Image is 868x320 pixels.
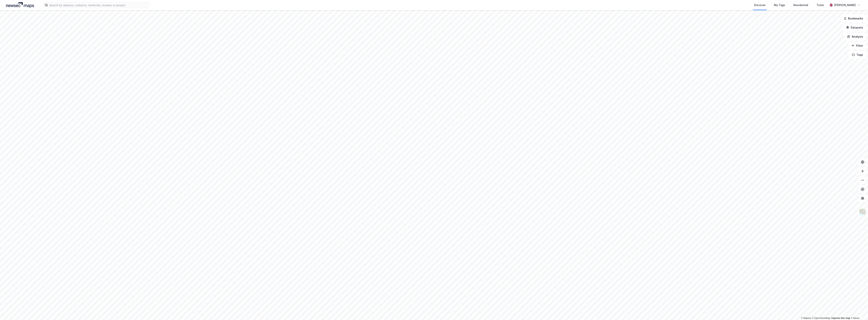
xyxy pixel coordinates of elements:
input: Search by address, cadastre, landlords, tenants or people [48,2,149,8]
button: Analysis [844,33,866,40]
a: Mapbox [801,317,811,319]
button: Bookmarks [841,15,866,22]
button: Tags [849,51,866,59]
div: Residential [794,3,808,7]
img: logo.a4113a55bc3d86da70a041830d287a7e.svg [6,2,34,8]
iframe: Chat Widget [849,302,868,320]
button: Datasets [843,24,866,31]
div: My Tags [774,3,785,7]
button: Filter [848,42,866,49]
div: Discover [754,3,766,7]
div: [PERSON_NAME] [834,3,856,7]
img: Z [859,208,866,216]
a: OpenStreetMap [812,317,831,319]
div: Tools [817,3,824,7]
div: Kontrollprogram for chat [849,302,868,320]
a: Improve this map [831,317,850,319]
